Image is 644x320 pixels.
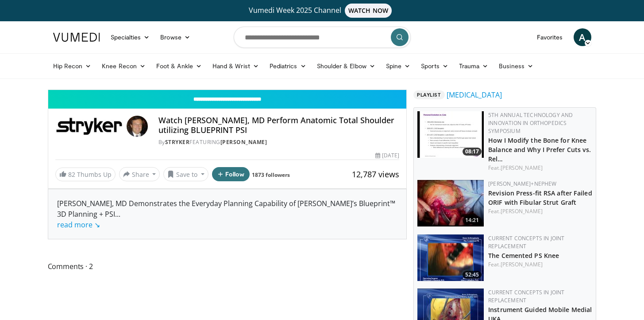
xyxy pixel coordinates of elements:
a: Knee Recon [96,57,151,75]
a: Browse [155,28,196,46]
img: i4cJuXWs3HyaTjt34xMDoxOjBwO2Ktvk.150x105_q85_crop-smart_upscale.jpg [417,234,484,281]
a: [PERSON_NAME] [501,164,543,172]
input: Search topics, interventions [234,27,411,48]
a: Stryker [165,138,190,146]
span: Comments 2 [48,261,407,272]
div: Feat. [488,164,592,172]
span: 14:21 [463,216,482,224]
a: Pediatrics [264,57,312,75]
a: Current Concepts in Joint Replacement [488,234,564,250]
span: 08:17 [463,148,482,156]
a: 1873 followers [252,171,290,179]
img: VuMedi Logo [53,33,100,42]
div: Feat. [488,261,592,269]
a: 5th Annual Technology and Innovation in Orthopedics Symposium [488,111,573,135]
a: 52:45 [417,234,484,281]
a: 08:17 [417,111,484,158]
div: Feat. [488,207,592,215]
button: Save to [163,167,208,181]
a: [PERSON_NAME] [501,261,543,268]
a: [PERSON_NAME]+Nephew [488,180,556,187]
a: Trauma [454,57,494,75]
h4: Watch [PERSON_NAME], MD Perform Anatomic Total Shoulder utilizing BLUEPRINT PSI [158,116,399,135]
img: Stryker [55,116,123,137]
div: [DATE] [375,152,399,160]
a: Hand & Wrist [207,57,264,75]
a: [PERSON_NAME] [501,207,543,215]
span: 52:45 [463,271,482,279]
a: Vumedi Week 2025 ChannelWATCH NOW [54,4,590,18]
a: read more ↘ [57,220,100,230]
img: 99999c55-6601-4c66-99ba-9920328285e9.150x105_q85_crop-smart_upscale.jpg [417,180,484,226]
a: [PERSON_NAME] [220,138,267,146]
span: ... [57,209,120,230]
a: Business [494,57,539,75]
a: Current Concepts in Joint Replacement [488,289,564,304]
div: [PERSON_NAME], MD Demonstrates the Everyday Planning Capability of [PERSON_NAME]’s Blueprint™ 3D ... [57,198,398,230]
span: Playlist [413,90,444,99]
a: Favorites [532,28,568,46]
a: How I Modify the Bone for Knee Balance and Why I Prefer Cuts vs. Rel… [488,136,591,163]
a: Specialties [105,28,155,46]
img: Avatar [127,116,148,137]
span: 82 [68,170,75,179]
a: A [574,28,591,46]
span: WATCH NOW [345,4,392,18]
a: Shoulder & Elbow [312,57,381,75]
button: Share [119,167,160,181]
a: Hip Recon [48,57,97,75]
a: 14:21 [417,180,484,226]
a: Spine [381,57,416,75]
button: Follow [212,167,250,181]
a: Foot & Ankle [151,57,207,75]
a: Revision Press-fit RSA after Failed ORIF with Fibular Strut Graft [488,189,592,207]
img: 6210d4b6-b1e2-4c53-b60e-c9e1e9325557.150x105_q85_crop-smart_upscale.jpg [417,111,484,158]
a: Sports [416,57,454,75]
a: [MEDICAL_DATA] [447,90,502,100]
a: 82 Thumbs Up [55,168,116,181]
div: By FEATURING [158,138,399,146]
a: The Cemented PS Knee [488,251,559,260]
span: 12,787 views [352,169,399,180]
